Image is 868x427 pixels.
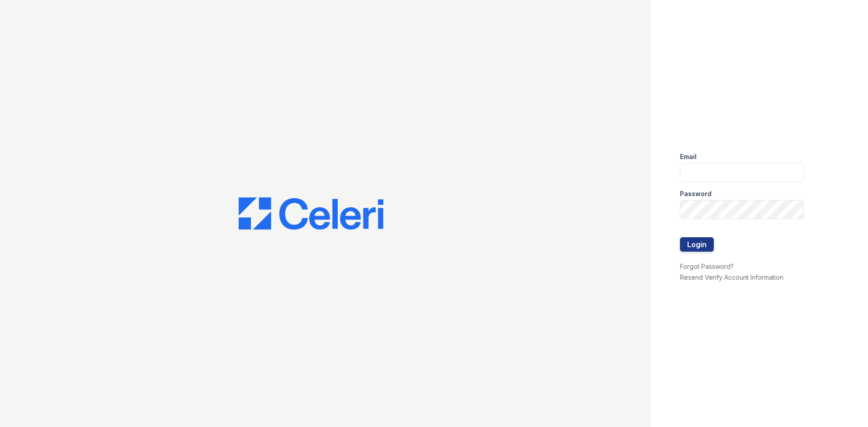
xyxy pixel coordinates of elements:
[239,197,383,230] img: CE_Logo_Blue-a8612792a0a2168367f1c8372b55b34899dd931a85d93a1a3d3e32e68fde9ad4.png
[680,263,734,270] a: Forgot Password?
[680,273,783,281] a: Resend Verify Account Information
[680,189,712,198] label: Password
[680,152,697,161] label: Email
[680,237,714,252] button: Login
